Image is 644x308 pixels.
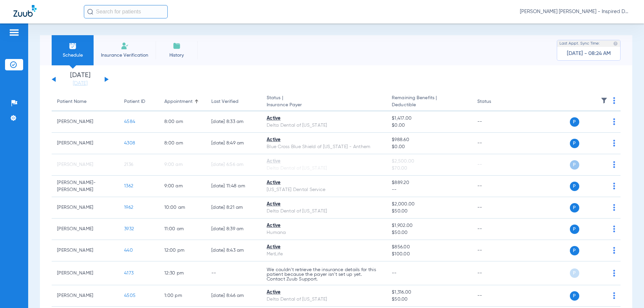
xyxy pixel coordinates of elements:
[52,285,119,307] td: [PERSON_NAME]
[267,296,381,303] div: Delta Dental of [US_STATE]
[84,5,168,18] input: Search for patients
[598,247,605,254] img: x.svg
[121,42,129,50] img: Manual Insurance Verification
[392,229,466,236] span: $50.00
[164,98,193,105] div: Appointment
[267,158,381,165] div: Active
[613,161,615,168] img: group-dot-blue.svg
[267,115,381,122] div: Active
[52,261,119,285] td: [PERSON_NAME]
[520,8,631,15] span: [PERSON_NAME] [PERSON_NAME] - Inspired Dental
[124,205,133,210] span: 1962
[52,240,119,261] td: [PERSON_NAME]
[57,98,113,105] div: Patient Name
[472,154,517,176] td: --
[613,247,615,254] img: group-dot-blue.svg
[124,248,133,253] span: 440
[267,165,381,172] div: Delta Dental of [US_STATE]
[206,176,261,197] td: [DATE] 11:48 AM
[267,201,381,208] div: Active
[392,165,466,172] span: $70.00
[13,5,37,17] img: Zuub Logo
[124,184,133,188] span: 1362
[392,289,466,296] span: $1,316.00
[267,229,381,236] div: Humana
[99,52,151,59] span: Insurance Verification
[267,208,381,215] div: Delta Dental of [US_STATE]
[69,42,77,50] img: Schedule
[211,98,238,105] div: Last Verified
[570,268,579,278] span: P
[57,52,89,59] span: Schedule
[598,161,605,168] img: x.svg
[267,186,381,193] div: [US_STATE] Dental Service
[570,225,579,234] span: P
[598,204,605,211] img: x.svg
[206,154,261,176] td: [DATE] 6:56 AM
[570,182,579,191] span: P
[267,251,381,258] div: MetLife
[159,111,206,133] td: 8:00 AM
[159,197,206,219] td: 10:00 AM
[392,222,466,229] span: $1,902.00
[206,219,261,240] td: [DATE] 8:39 AM
[159,240,206,261] td: 12:00 PM
[159,154,206,176] td: 9:00 AM
[392,122,466,129] span: $0.00
[159,261,206,285] td: 12:30 PM
[570,291,579,301] span: P
[57,98,87,105] div: Patient Name
[472,285,517,307] td: --
[392,271,397,275] span: --
[159,219,206,240] td: 11:00 AM
[613,204,615,211] img: group-dot-blue.svg
[392,244,466,251] span: $856.00
[601,97,607,104] img: filter.svg
[159,176,206,197] td: 9:00 AM
[124,271,133,275] span: 4173
[267,222,381,229] div: Active
[52,133,119,154] td: [PERSON_NAME]
[392,186,466,193] span: --
[559,40,600,47] span: Last Appt. Sync Time:
[159,133,206,154] td: 8:00 AM
[392,102,466,109] span: Deductible
[570,246,579,255] span: P
[267,122,381,129] div: Delta Dental of [US_STATE]
[613,183,615,189] img: group-dot-blue.svg
[392,208,466,215] span: $50.00
[386,93,472,111] th: Remaining Benefits |
[124,119,135,124] span: 4584
[267,267,381,282] p: We couldn’t retrieve the insurance details for this patient because the payer isn’t set up yet. C...
[472,219,517,240] td: --
[613,97,615,104] img: group-dot-blue.svg
[87,9,93,15] img: Search Icon
[392,143,466,150] span: $0.00
[267,136,381,143] div: Active
[9,28,19,37] img: hamburger-icon
[206,261,261,285] td: --
[598,292,605,299] img: x.svg
[472,133,517,154] td: --
[613,226,615,232] img: group-dot-blue.svg
[124,98,145,105] div: Patient ID
[211,98,256,105] div: Last Verified
[570,203,579,212] span: P
[392,296,466,303] span: $50.00
[472,261,517,285] td: --
[124,293,136,298] span: 4505
[161,52,193,59] span: History
[392,158,466,165] span: $2,500.00
[472,197,517,219] td: --
[267,244,381,251] div: Active
[598,183,605,189] img: x.svg
[472,176,517,197] td: --
[570,117,579,127] span: P
[598,226,605,232] img: x.svg
[613,270,615,276] img: group-dot-blue.svg
[613,41,618,46] img: last sync help info
[610,276,644,308] iframe: Chat Widget
[570,160,579,170] span: P
[267,289,381,296] div: Active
